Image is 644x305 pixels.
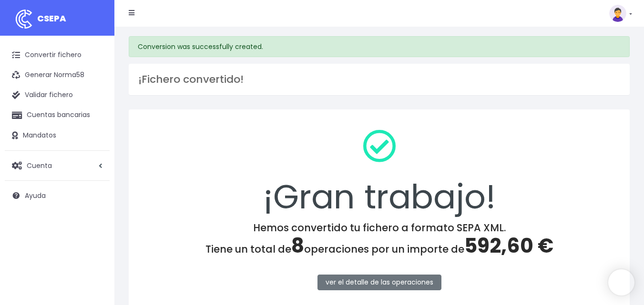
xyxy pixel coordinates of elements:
[141,122,617,222] div: ¡Gran trabajo!
[129,36,630,57] div: Conversion was successfully created.
[27,160,52,170] span: Cuenta
[291,232,304,260] span: 8
[5,186,110,206] a: Ayuda
[5,45,110,65] a: Convertir fichero
[25,191,46,200] span: Ayuda
[317,275,441,290] a: ver el detalle de las operaciones
[609,5,626,22] img: profile
[37,12,66,24] span: CSEPA
[464,232,553,260] span: 592,60 €
[12,7,36,31] img: logo
[5,85,110,105] a: Validar fichero
[5,65,110,85] a: Generar Norma58
[5,126,110,146] a: Mandatos
[5,105,110,125] a: Cuentas bancarias
[141,222,617,258] h4: Hemos convertido tu fichero a formato SEPA XML. Tiene un total de operaciones por un importe de
[138,73,620,86] h3: ¡Fichero convertido!
[5,156,110,176] a: Cuenta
